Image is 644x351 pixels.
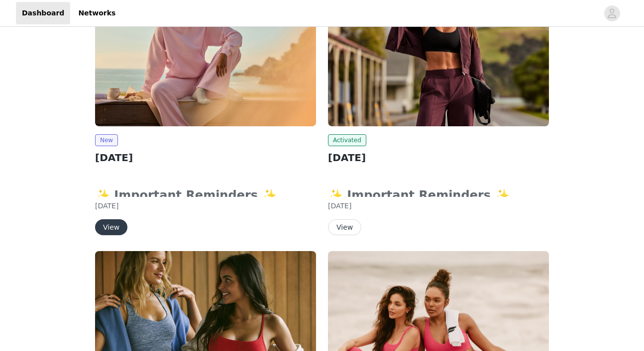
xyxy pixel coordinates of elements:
[16,2,70,24] a: Dashboard
[95,224,127,231] a: View
[72,2,121,24] a: Networks
[95,219,127,235] button: View
[95,150,316,165] h2: [DATE]
[95,202,118,210] span: [DATE]
[95,134,118,146] span: New
[328,202,351,210] span: [DATE]
[607,5,617,21] div: avatar
[95,188,283,202] strong: ✨ Important Reminders ✨
[328,134,366,146] span: Activated
[328,188,516,202] strong: ✨ Important Reminders ✨
[328,150,549,165] h2: [DATE]
[328,224,361,231] a: View
[328,219,361,235] button: View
